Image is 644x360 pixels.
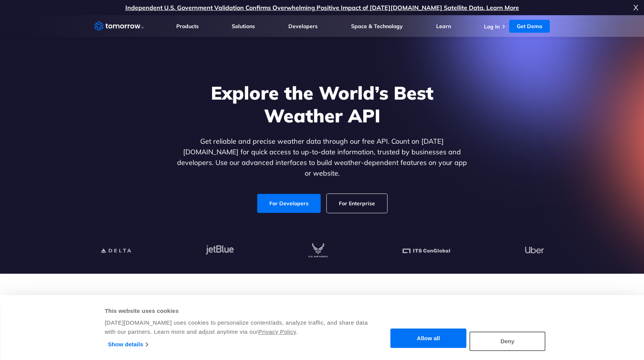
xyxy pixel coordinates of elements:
[258,328,296,335] a: Privacy Policy
[108,339,148,350] a: Show details
[176,81,469,127] h1: Explore the World’s Best Weather API
[176,23,199,30] a: Products
[232,23,255,30] a: Solutions
[351,23,403,30] a: Space & Technology
[94,21,144,32] a: Home link
[470,331,546,351] button: Deny
[484,23,500,30] a: Log In
[509,20,550,33] a: Get Demo
[391,329,467,348] button: Allow all
[288,23,318,30] a: Developers
[436,23,451,30] a: Learn
[327,194,387,213] a: For Enterprise
[257,194,321,213] a: For Developers
[176,136,469,179] p: Get reliable and precise weather data through our free API. Count on [DATE][DOMAIN_NAME] for quic...
[105,306,369,316] div: This website uses cookies
[125,4,519,11] a: Independent U.S. Government Validation Confirms Overwhelming Positive Impact of [DATE][DOMAIN_NAM...
[105,318,369,336] div: [DATE][DOMAIN_NAME] uses cookies to personalize content/ads, analyze traffic, and share data with...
